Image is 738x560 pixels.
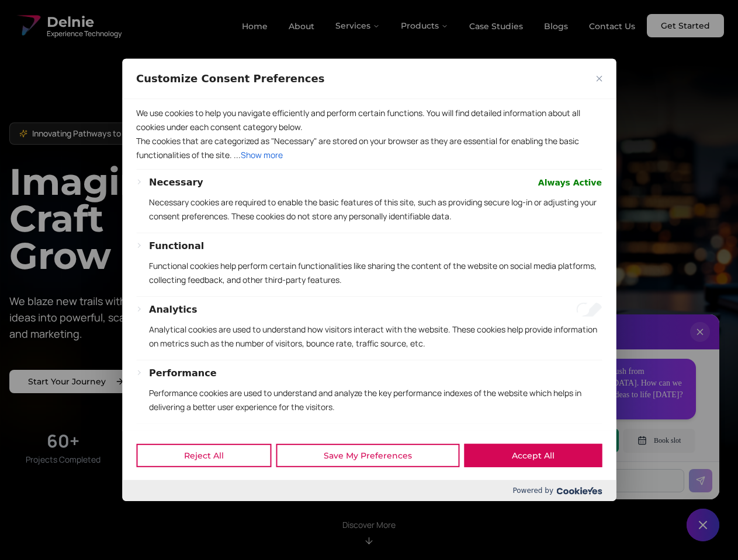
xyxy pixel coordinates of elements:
[464,444,602,467] button: Accept All
[596,76,602,82] img: Close
[576,303,602,317] input: Enable Analytics
[122,480,616,501] div: Powered by
[241,148,283,162] button: Show more
[149,259,602,287] p: Functional cookies help perform certain functionalities like sharing the content of the website o...
[136,72,324,86] span: Customize Consent Preferences
[149,366,217,380] button: Performance
[149,303,198,317] button: Analytics
[136,106,602,134] p: We use cookies to help you navigate efficiently and perform certain functions. You will find deta...
[149,323,602,351] p: Analytical cookies are used to understand how visitors interact with the website. These cookies h...
[149,386,602,414] p: Performance cookies are used to understand and analyze the key performance indexes of the website...
[149,195,602,223] p: Necessary cookies are required to enable the basic features of this site, such as providing secur...
[538,176,602,190] span: Always Active
[136,444,271,467] button: Reject All
[149,239,204,253] button: Functional
[556,487,602,495] img: Cookieyes logo
[276,444,459,467] button: Save My Preferences
[136,134,602,162] p: The cookies that are categorized as "Necessary" are stored on your browser as they are essential ...
[149,176,203,190] button: Necessary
